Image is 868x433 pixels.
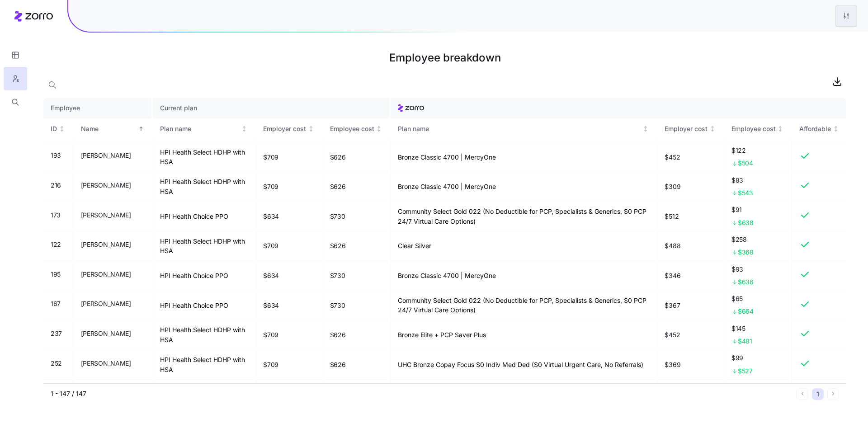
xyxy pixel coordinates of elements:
[665,360,680,369] span: $369
[812,388,824,400] button: 1
[731,235,785,244] span: $258
[665,182,680,191] span: $309
[391,142,657,172] td: Bronze Classic 4700 | MercyOne
[81,329,131,338] span: [PERSON_NAME]
[51,151,61,160] span: 193
[665,241,680,250] span: $488
[51,299,61,308] span: 167
[827,388,839,400] button: Next page
[263,241,278,250] span: $709
[323,118,391,139] th: Employee costNot sorted
[256,118,323,139] th: Employer costNot sorted
[398,124,641,134] div: Plan name
[43,98,153,118] th: Employee
[330,153,346,162] span: $626
[153,350,256,380] td: HPI Health Select HDHP with HSA
[160,124,239,134] div: Plan name
[51,181,61,190] span: 216
[738,337,752,346] span: $481
[263,330,278,339] span: $709
[738,367,753,376] span: $527
[263,182,278,191] span: $709
[731,205,785,214] span: $91
[391,202,657,231] td: Community Select Gold 022 (No Deductible for PCP, Specialists & Generics, $0 PCP 24/7 Virtual Car...
[81,270,131,279] span: [PERSON_NAME]
[391,320,657,350] td: Bronze Elite + PCP Saver Plus
[799,124,831,134] div: Affordable
[43,118,74,139] th: IDNot sorted
[263,212,279,221] span: $634
[330,271,345,280] span: $730
[153,172,256,202] td: HPI Health Select HDHP with HSA
[263,124,306,134] div: Employer cost
[153,291,256,320] td: HPI Health Choice PPO
[738,307,754,316] span: $664
[391,380,657,409] td: Elite Bronze
[738,278,754,287] span: $636
[777,126,783,132] div: Not sorted
[665,271,680,280] span: $346
[330,241,346,250] span: $626
[263,301,279,310] span: $634
[731,353,785,362] span: $99
[59,126,65,132] div: Not sorted
[330,124,374,134] div: Employee cost
[642,126,649,132] div: Not sorted
[81,359,131,368] span: [PERSON_NAME]
[51,270,61,279] span: 195
[792,118,846,139] th: AffordableNot sorted
[797,388,808,400] button: Previous page
[51,329,62,338] span: 237
[665,124,708,134] div: Employer cost
[731,146,785,155] span: $122
[391,261,657,291] td: Bronze Classic 4700 | MercyOne
[709,126,716,132] div: Not sorted
[263,153,278,162] span: $709
[391,291,657,320] td: Community Select Gold 022 (No Deductible for PCP, Specialists & Generics, $0 PCP 24/7 Virtual Car...
[330,330,346,339] span: $626
[263,271,279,280] span: $634
[51,124,57,134] div: ID
[731,383,785,392] span: $289
[391,172,657,202] td: Bronze Classic 4700 | MercyOne
[153,380,256,409] td: HPI Health Choice PPO
[153,261,256,291] td: HPI Health Choice PPO
[738,159,753,168] span: $504
[81,211,131,220] span: [PERSON_NAME]
[241,126,247,132] div: Not sorted
[731,265,785,274] span: $93
[51,211,61,220] span: 173
[731,294,785,303] span: $65
[738,188,753,198] span: $543
[81,240,131,249] span: [PERSON_NAME]
[81,151,131,160] span: [PERSON_NAME]
[51,240,61,249] span: 122
[738,218,754,227] span: $638
[330,182,346,191] span: $626
[74,118,153,139] th: NameSorted ascending
[153,320,256,350] td: HPI Health Select HDHP with HSA
[391,118,657,139] th: Plan nameNot sorted
[263,360,278,369] span: $709
[731,324,785,333] span: $145
[153,202,256,231] td: HPI Health Choice PPO
[81,181,131,190] span: [PERSON_NAME]
[330,212,345,221] span: $730
[665,330,680,339] span: $452
[724,118,793,139] th: Employee costNot sorted
[391,231,657,261] td: Clear Silver
[330,360,346,369] span: $626
[376,126,382,132] div: Not sorted
[138,126,144,132] div: Sorted ascending
[738,248,754,257] span: $368
[833,126,839,132] div: Not sorted
[731,124,776,134] div: Employee cost
[308,126,314,132] div: Not sorted
[81,299,131,308] span: [PERSON_NAME]
[665,301,680,310] span: $367
[330,301,345,310] span: $730
[153,231,256,261] td: HPI Health Select HDHP with HSA
[665,153,680,162] span: $452
[731,176,785,185] span: $83
[81,124,137,134] div: Name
